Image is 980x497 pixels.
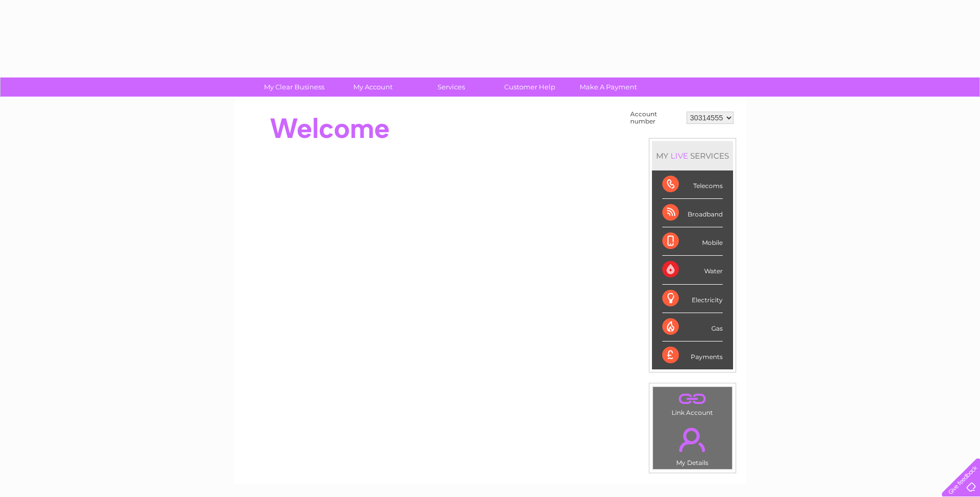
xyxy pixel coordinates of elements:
a: My Clear Business [252,77,337,97]
td: Account number [628,108,684,128]
div: Mobile [662,227,723,256]
div: Electricity [662,285,723,313]
a: . [656,390,729,408]
div: Water [662,256,723,284]
div: Broadband [662,199,723,227]
td: My Details [652,419,733,470]
a: Customer Help [487,77,572,97]
div: Gas [662,313,723,341]
div: MY SERVICES [652,141,733,170]
td: Link Account [652,386,733,419]
div: LIVE [668,151,690,161]
a: Services [409,77,494,97]
a: Make A Payment [566,77,651,97]
div: Payments [662,341,723,369]
a: My Account [330,77,415,97]
a: . [656,422,729,458]
div: Telecoms [662,170,723,199]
